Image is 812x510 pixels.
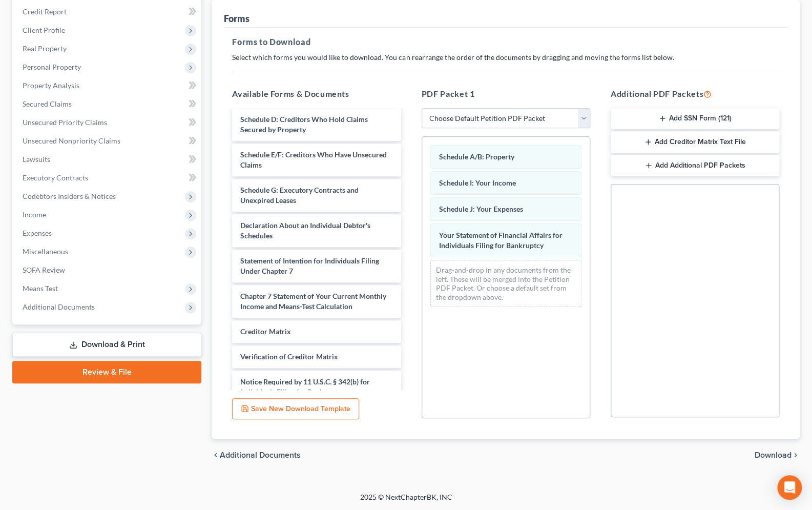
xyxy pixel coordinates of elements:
span: Download [755,451,792,459]
span: Chapter 7 Statement of Your Current Monthly Income and Means-Test Calculation [240,292,386,311]
button: Download chevron_right [755,451,800,459]
span: Means Test [23,284,58,293]
a: SOFA Review [14,261,201,279]
span: Lawsuits [23,155,50,164]
span: Unsecured Nonpriority Claims [23,136,120,145]
span: Schedule G: Executory Contracts and Unexpired Leases [240,186,359,205]
span: Additional Documents [220,451,301,459]
a: Lawsuits [14,150,201,169]
button: Add Creditor Matrix Text File [611,131,779,153]
h5: Forms to Download [232,36,779,48]
div: Forms [224,12,249,25]
a: chevron_left Additional Documents [212,451,301,459]
span: Miscellaneous [23,247,68,256]
a: Review & File [12,361,201,383]
span: Executory Contracts [23,173,88,182]
span: Statement of Intention for Individuals Filing Under Chapter 7 [240,256,379,275]
a: Unsecured Priority Claims [14,113,201,132]
span: Property Analysis [23,81,79,90]
h5: PDF Packet 1 [422,88,590,100]
span: Expenses [23,229,52,237]
span: Schedule E/F: Creditors Who Have Unsecured Claims [240,150,387,169]
a: Download & Print [12,333,201,357]
div: Drag-and-drop in any documents from the left. These will be merged into the Petition PDF Packet. ... [430,260,581,307]
span: Schedule J: Your Expenses [439,205,523,213]
span: Client Profile [23,26,65,34]
span: Real Property [23,44,67,53]
span: Verification of Creditor Matrix [240,352,338,361]
p: Select which forms you would like to download. You can rearrange the order of the documents by dr... [232,52,779,63]
button: Add Additional PDF Packets [611,155,779,176]
span: Codebtors Insiders & Notices [23,192,116,200]
h5: Additional PDF Packets [611,88,779,100]
span: Credit Report [23,7,67,16]
span: Income [23,210,46,219]
span: Schedule D: Creditors Who Hold Claims Secured by Property [240,115,368,134]
a: Property Analysis [14,76,201,95]
span: Schedule I: Your Income [439,178,516,187]
span: Additional Documents [23,302,95,311]
h5: Available Forms & Documents [232,88,401,100]
span: Schedule A/B: Property [439,152,514,161]
span: Notice Required by 11 U.S.C. § 342(b) for Individuals Filing for Bankruptcy [240,377,370,396]
button: Add SSN Form (121) [611,108,779,130]
a: Credit Report [14,3,201,21]
span: Unsecured Priority Claims [23,118,107,127]
a: Secured Claims [14,95,201,113]
span: Personal Property [23,63,81,71]
span: Your Statement of Financial Affairs for Individuals Filing for Bankruptcy [439,231,563,250]
div: Open Intercom Messenger [777,475,802,500]
span: Secured Claims [23,99,72,108]
a: Unsecured Nonpriority Claims [14,132,201,150]
i: chevron_right [792,451,800,459]
span: SOFA Review [23,266,65,274]
span: Creditor Matrix [240,327,291,336]
span: Declaration About an Individual Debtor's Schedules [240,221,370,240]
i: chevron_left [212,451,220,459]
button: Save New Download Template [232,398,359,420]
a: Executory Contracts [14,169,201,187]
